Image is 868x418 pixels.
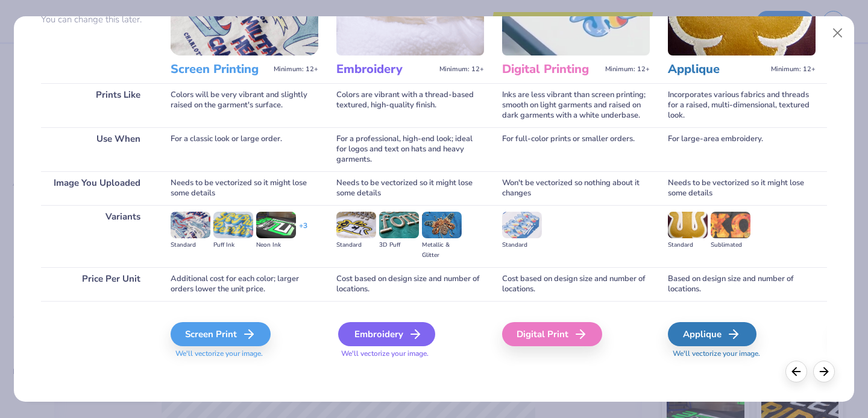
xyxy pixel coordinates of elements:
[502,127,650,171] div: For full-color prints or smaller orders.
[336,62,435,77] h3: Embroidery
[502,240,542,250] div: Standard
[336,212,376,238] img: Standard
[826,22,849,45] button: Close
[668,83,816,127] div: Incorporates various fabrics and threads for a raised, multi-dimensional, textured look.
[336,83,484,127] div: Colors are vibrant with a thread-based textured, high-quality finish.
[502,83,650,127] div: Inks are less vibrant than screen printing; smooth on light garments and raised on dark garments ...
[668,171,816,205] div: Needs to be vectorized so it might lose some details
[41,14,153,25] p: You can change this later.
[171,322,271,346] div: Screen Print
[336,349,484,359] span: We'll vectorize your image.
[171,267,318,301] div: Additional cost for each color; larger orders lower the unit price.
[668,212,708,238] img: Standard
[41,83,153,127] div: Prints Like
[336,240,376,250] div: Standard
[171,240,210,250] div: Standard
[668,322,756,346] div: Applique
[668,240,708,250] div: Standard
[171,62,269,77] h3: Screen Printing
[336,267,484,301] div: Cost based on design size and number of locations.
[502,171,650,205] div: Won't be vectorized so nothing about it changes
[171,212,210,238] img: Standard
[41,205,153,267] div: Variants
[256,240,296,250] div: Neon Ink
[502,267,650,301] div: Cost based on design size and number of locations.
[41,127,153,171] div: Use When
[299,221,307,241] div: + 3
[274,65,318,74] span: Minimum: 12+
[771,65,816,74] span: Minimum: 12+
[422,212,462,238] img: Metallic & Glitter
[336,171,484,205] div: Needs to be vectorized so it might lose some details
[605,65,650,74] span: Minimum: 12+
[668,349,816,359] span: We'll vectorize your image.
[213,240,253,250] div: Puff Ink
[668,62,766,77] h3: Applique
[171,127,318,171] div: For a classic look or large order.
[379,212,419,238] img: 3D Puff
[711,212,750,238] img: Sublimated
[379,240,419,250] div: 3D Puff
[502,62,600,77] h3: Digital Printing
[256,212,296,238] img: Neon Ink
[668,267,816,301] div: Based on design size and number of locations.
[336,127,484,171] div: For a professional, high-end look; ideal for logos and text on hats and heavy garments.
[422,240,462,261] div: Metallic & Glitter
[502,322,602,346] div: Digital Print
[41,267,153,301] div: Price Per Unit
[171,349,318,359] span: We'll vectorize your image.
[668,127,816,171] div: For large-area embroidery.
[439,65,484,74] span: Minimum: 12+
[502,212,542,238] img: Standard
[171,83,318,127] div: Colors will be very vibrant and slightly raised on the garment's surface.
[711,240,750,250] div: Sublimated
[338,322,435,346] div: Embroidery
[171,171,318,205] div: Needs to be vectorized so it might lose some details
[213,212,253,238] img: Puff Ink
[41,171,153,205] div: Image You Uploaded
